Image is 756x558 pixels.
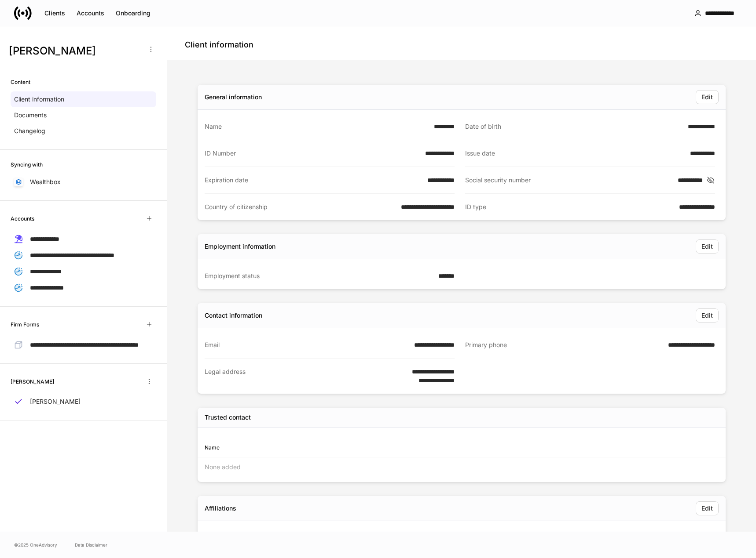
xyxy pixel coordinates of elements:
h6: Syncing with [11,160,43,169]
div: Edit [701,311,713,320]
h6: [PERSON_NAME] [11,377,54,386]
h4: Client information [185,40,253,50]
div: Name [205,443,462,452]
a: Client information [11,91,156,107]
div: Contact information [205,311,262,320]
h6: Firm Forms [11,320,39,329]
button: Accounts [71,6,110,20]
div: Country of citizenship [205,203,396,211]
div: Social security number [465,176,672,185]
button: Edit [696,501,719,515]
div: Edit [701,93,713,101]
div: ID Number [205,149,420,158]
button: Onboarding [110,6,156,20]
div: Issue date [465,149,685,158]
div: Edit [701,242,713,251]
div: Employment information [205,242,275,251]
a: Documents [11,107,156,123]
h6: Accounts [11,214,34,223]
div: Legal address [205,367,407,385]
div: Primary phone [465,341,663,350]
h6: Content [11,78,30,86]
a: [PERSON_NAME] [11,394,156,409]
a: Wealthbox [11,174,156,190]
button: Edit [696,90,719,104]
span: © 2025 OneAdvisory [14,541,57,548]
div: None added [198,457,726,477]
h5: Trusted contact [205,413,251,422]
a: Data Disclaimer [75,541,107,548]
a: Changelog [11,123,156,139]
div: Affiliations [205,504,236,513]
button: Edit [696,239,719,254]
button: Edit [696,308,719,322]
button: Clients [39,6,71,20]
div: General information [205,93,262,101]
div: Name [205,122,429,131]
h3: [PERSON_NAME] [9,44,140,58]
div: Accounts [77,9,104,18]
p: Client information [14,95,64,104]
p: [PERSON_NAME] [30,397,81,406]
div: Employment status [205,272,433,280]
div: Expiration date [205,176,422,185]
div: Onboarding [116,9,150,18]
div: Edit [701,504,713,513]
div: ID type [465,203,674,211]
div: Clients [44,9,65,18]
p: Changelog [14,127,45,135]
div: Date of birth [465,122,683,131]
p: Documents [14,111,47,120]
p: Wealthbox [30,178,61,186]
div: Email [205,341,409,349]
